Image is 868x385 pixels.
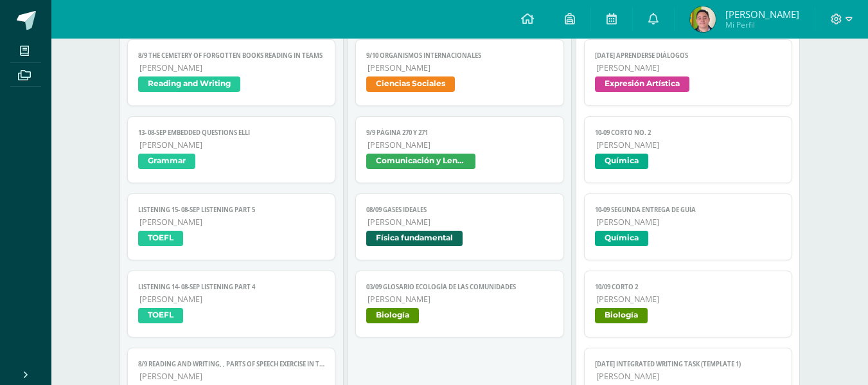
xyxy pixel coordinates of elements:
[138,154,195,169] span: Grammar
[595,154,648,169] span: Química
[595,129,782,137] span: 10-09 CORTO No. 2
[584,193,793,260] a: 10-09 SEGUNDA ENTREGA DE GUÍA[PERSON_NAME]Química
[139,62,325,73] span: [PERSON_NAME]
[366,308,419,323] span: Biología
[366,129,553,137] span: 9/9 Página 270 y 271
[368,217,553,228] span: [PERSON_NAME]
[584,116,793,183] a: 10-09 CORTO No. 2[PERSON_NAME]Química
[138,231,183,246] span: TOEFL
[138,308,183,323] span: TOEFL
[366,76,455,92] span: Ciencias Sociales
[127,39,336,106] a: 8/9 The Cemetery of Forgotten books reading in TEAMS[PERSON_NAME]Reading and Writing
[366,51,553,60] span: 9/10 Organismos Internacionales
[139,371,325,382] span: [PERSON_NAME]
[139,139,325,150] span: [PERSON_NAME]
[138,51,325,60] span: 8/9 The Cemetery of Forgotten books reading in TEAMS
[596,294,782,305] span: [PERSON_NAME]
[595,231,648,246] span: Química
[138,283,325,291] span: LISTENING 14- 08-sep Listening part 4
[595,360,782,368] span: [DATE] Integrated Writing Task (Template 1)
[596,371,782,382] span: [PERSON_NAME]
[368,294,553,305] span: [PERSON_NAME]
[595,51,782,60] span: [DATE] Aprenderse diálogos
[127,271,336,337] a: LISTENING 14- 08-sep Listening part 4[PERSON_NAME]TOEFL
[355,271,564,337] a: 03/09 Glosario Ecología de las comunidades[PERSON_NAME]Biología
[127,116,336,183] a: 13- 08-sep Embedded questions ELLI[PERSON_NAME]Grammar
[355,39,564,106] a: 9/10 Organismos Internacionales[PERSON_NAME]Ciencias Sociales
[596,62,782,73] span: [PERSON_NAME]
[139,294,325,305] span: [PERSON_NAME]
[595,76,689,92] span: Expresión Artística
[138,129,325,137] span: 13- 08-sep Embedded questions ELLI
[368,139,553,150] span: [PERSON_NAME]
[595,308,648,323] span: Biología
[355,116,564,183] a: 9/9 Página 270 y 271[PERSON_NAME]Comunicación y Lenguaje
[690,6,716,32] img: 2ac621d885da50cde50dcbe7d88617bc.png
[596,139,782,150] span: [PERSON_NAME]
[138,76,240,92] span: Reading and Writing
[366,154,475,169] span: Comunicación y Lenguaje
[366,231,463,246] span: Física fundamental
[366,206,553,214] span: 08/09 Gases Ideales
[366,283,553,291] span: 03/09 Glosario Ecología de las comunidades
[725,19,799,30] span: Mi Perfil
[127,193,336,260] a: LISTENING 15- 08-sep Listening part 5[PERSON_NAME]TOEFL
[584,271,793,337] a: 10/09 Corto 2[PERSON_NAME]Biología
[368,62,553,73] span: [PERSON_NAME]
[584,39,793,106] a: [DATE] Aprenderse diálogos[PERSON_NAME]Expresión Artística
[595,206,782,214] span: 10-09 SEGUNDA ENTREGA DE GUÍA
[138,206,325,214] span: LISTENING 15- 08-sep Listening part 5
[725,8,799,21] span: [PERSON_NAME]
[139,217,325,228] span: [PERSON_NAME]
[138,360,325,368] span: 8/9 Reading and Writing, , Parts of speech exercise in the notebook
[596,217,782,228] span: [PERSON_NAME]
[355,193,564,260] a: 08/09 Gases Ideales[PERSON_NAME]Física fundamental
[595,283,782,291] span: 10/09 Corto 2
